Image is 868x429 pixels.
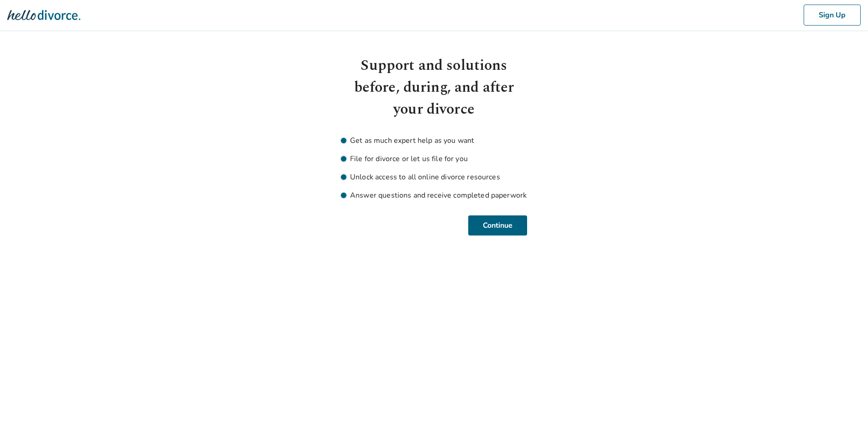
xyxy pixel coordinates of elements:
button: Continue [468,215,527,235]
h1: Support and solutions before, during, and after your divorce [341,55,527,120]
li: Answer questions and receive completed paperwork [341,190,527,201]
li: File for divorce or let us file for you [341,153,527,164]
li: Unlock access to all online divorce resources [341,172,527,183]
li: Get as much expert help as you want [341,135,527,146]
button: Sign Up [804,5,861,26]
img: Hello Divorce Logo [7,6,80,24]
